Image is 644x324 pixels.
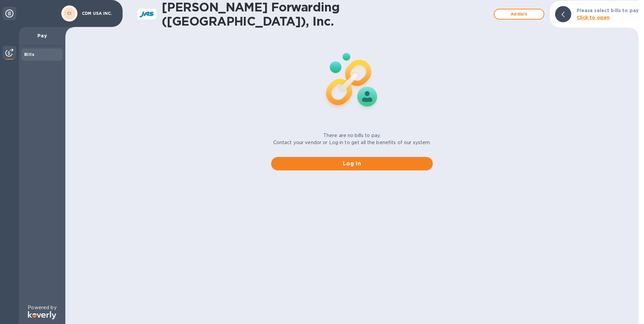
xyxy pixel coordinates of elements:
b: CI [67,11,72,16]
img: Logo [28,311,56,319]
button: Log in [271,157,433,170]
p: Powered by [28,304,56,311]
span: Log in [277,160,427,168]
button: Addbill [494,9,544,20]
b: Please select bills to pay [577,8,639,13]
span: Add bill [500,10,538,18]
p: There are no bills to pay. Contact your vendor or Log in to get all the benefits of our system. [273,132,431,146]
p: CDM USA INC. [82,11,116,16]
p: Pay [24,32,60,39]
b: Click to open [577,15,610,20]
b: Bills [24,52,34,57]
